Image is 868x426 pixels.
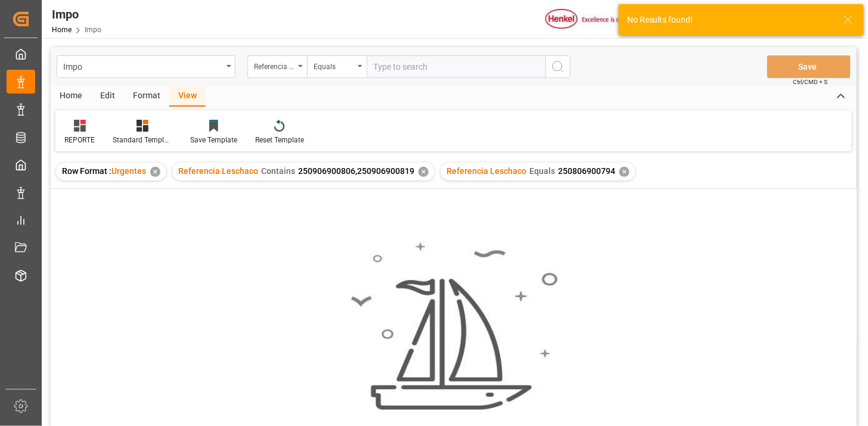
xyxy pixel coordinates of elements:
div: ✕ [418,167,429,177]
div: View [169,86,206,107]
span: Contains [261,166,295,176]
span: 250806900794 [558,166,615,176]
div: Reset Template [255,135,304,145]
div: Impo [52,5,101,23]
div: Home [51,86,91,107]
div: ✕ [150,167,160,177]
span: Urgentes [111,166,146,176]
div: Equals [314,58,354,72]
button: open menu [247,55,307,78]
a: Home [52,26,72,34]
img: Henkel%20logo.jpg_1689854090.jpg [545,9,646,30]
div: Save Template [190,135,237,145]
div: Standard Templates [113,135,172,145]
div: Edit [91,86,124,107]
span: Equals [529,166,555,176]
div: Format [124,86,169,107]
button: search button [545,55,571,78]
button: Save [767,55,851,78]
span: Row Format : [62,166,111,176]
div: ✕ [619,167,630,177]
input: Type to search [367,55,545,78]
span: Referencia Leschaco [447,166,526,176]
div: No Results found! [627,14,832,26]
button: open menu [307,55,367,78]
div: Referencia Leschaco [254,58,294,72]
div: Impo [63,58,222,73]
button: open menu [57,55,235,78]
div: REPORTE [64,135,95,145]
span: 250906900806,250906900819 [298,166,414,176]
img: smooth_sailing.jpeg [349,241,558,412]
span: Referencia Leschaco [178,166,258,176]
span: Ctrl/CMD + S [793,77,828,86]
